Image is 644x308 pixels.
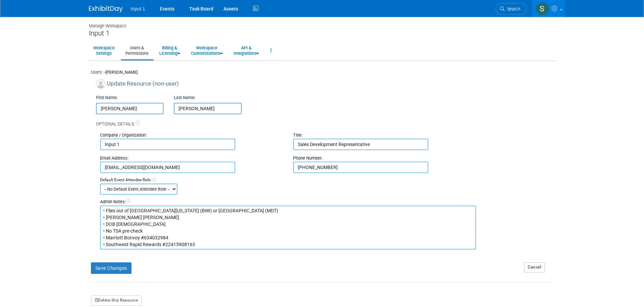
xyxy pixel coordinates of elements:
div: Manage Workspace [89,17,555,29]
a: API &Integrations [229,42,263,59]
span: Input 1 [131,6,145,11]
div: Input 1 [89,29,555,38]
div: Title: [293,132,476,139]
img: Associate-Profile-5.png [96,79,105,89]
div: Admin Notes: [100,199,476,205]
div: Optional Details: [96,114,553,127]
span: Search [505,6,520,11]
a: Search [496,3,527,15]
img: ExhibitDay [89,6,123,13]
div: Default Event Attendee Role: [100,177,553,183]
input: First Name [96,103,164,114]
button: Delete this Resource [91,295,142,306]
a: Billing &Licensing [155,42,185,59]
div: [PERSON_NAME] [91,69,553,79]
div: Update Resource (non-user) [96,79,553,91]
label: First Name: [96,95,118,101]
button: Save Changes [91,262,132,274]
div: Email Address: [100,155,283,162]
div: Phone Number: [293,155,476,162]
img: Susan Stout [536,2,549,15]
textarea: • Flies out of [GEOGRAPHIC_DATA][US_STATE] (BWI) or [GEOGRAPHIC_DATA] (MDT) • [PERSON_NAME] [PERS... [100,206,476,250]
a: Users [91,70,102,75]
a: Cancel [524,262,545,273]
span: > [103,70,105,75]
label: Last Name: [174,95,195,101]
a: Users &Permissions [121,42,153,59]
a: WorkspaceCustomizations [187,42,227,59]
div: Company / Organization: [100,132,283,139]
input: Last Name [174,103,242,114]
a: WorkspaceSettings [89,42,119,59]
